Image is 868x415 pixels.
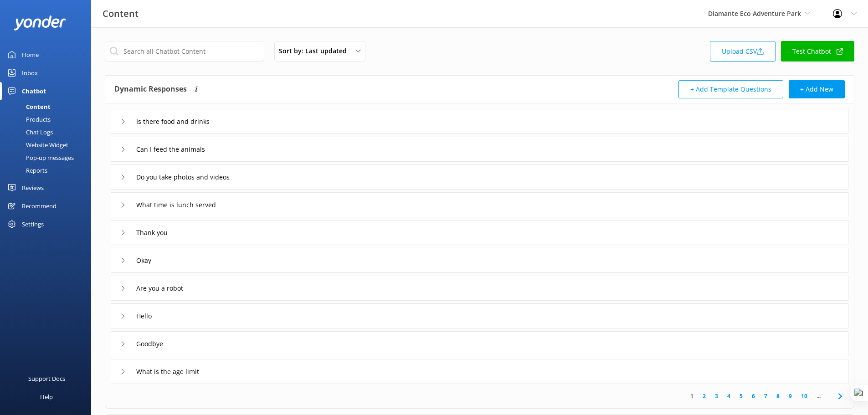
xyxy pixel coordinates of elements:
[14,15,66,31] img: yonder-white-logo.png
[22,64,38,82] div: Inbox
[760,392,772,400] a: 7
[22,197,56,215] div: Recommend
[103,6,139,21] h3: Content
[789,80,845,98] button: + Add New
[5,151,74,164] div: Pop-up messages
[772,392,784,400] a: 8
[686,392,698,400] a: 1
[22,46,39,64] div: Home
[698,392,710,400] a: 2
[710,392,723,400] a: 3
[5,151,91,164] a: Pop-up messages
[5,138,68,151] div: Website Widget
[5,113,91,126] a: Products
[28,369,65,388] div: Support Docs
[784,392,796,400] a: 9
[105,41,264,61] input: Search all Chatbot Content
[812,392,825,400] span: ...
[5,164,91,177] a: Reports
[796,392,812,400] a: 10
[710,41,776,61] a: Upload CSV
[279,46,352,56] span: Sort by: Last updated
[708,9,801,18] span: Diamante Eco Adventure Park
[5,126,91,138] a: Chat Logs
[723,392,735,400] a: 4
[5,113,51,126] div: Products
[22,82,46,100] div: Chatbot
[5,100,51,113] div: Content
[22,215,44,233] div: Settings
[747,392,760,400] a: 6
[114,80,187,98] h4: Dynamic Responses
[678,80,783,98] button: + Add Template Questions
[40,388,53,406] div: Help
[781,41,854,61] a: Test Chatbot
[5,138,91,151] a: Website Widget
[735,392,747,400] a: 5
[5,126,53,138] div: Chat Logs
[5,100,91,113] a: Content
[5,164,47,177] div: Reports
[22,179,44,197] div: Reviews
